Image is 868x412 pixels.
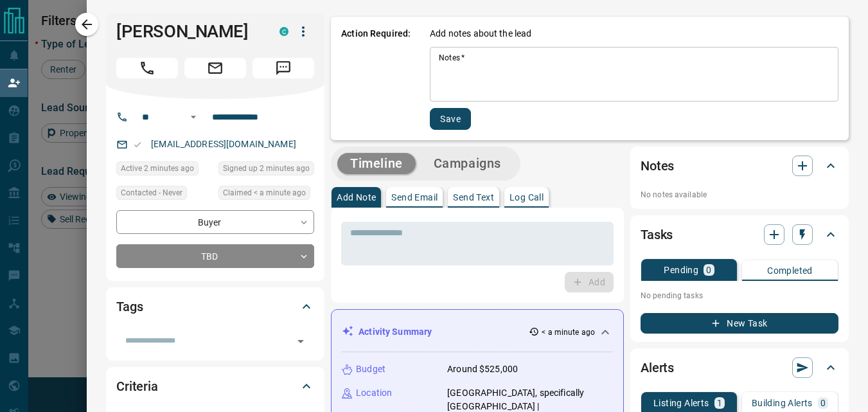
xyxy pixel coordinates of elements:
span: Signed up 2 minutes ago [223,162,310,175]
button: Open [186,109,201,125]
div: condos.ca [279,27,288,36]
button: New Task [641,313,838,334]
p: Action Required: [341,27,411,130]
span: Email [184,58,246,78]
p: Pending [664,265,698,274]
h2: Notes [641,156,674,176]
div: Wed Oct 15 2025 [116,161,212,179]
p: Completed [767,266,813,275]
div: TBD [116,244,314,268]
h2: Tasks [641,224,673,245]
button: Open [292,332,310,350]
p: Building Alerts [752,399,813,408]
button: Timeline [337,153,416,174]
p: Listing Alerts [653,399,709,408]
div: Alerts [641,352,838,383]
p: Send Email [391,193,438,202]
div: Buyer [116,210,314,234]
p: Activity Summary [359,325,432,339]
span: Message [252,58,314,78]
p: Send Text [453,193,494,202]
p: Log Call [509,193,544,202]
p: 1 [717,399,722,408]
span: Claimed < a minute ago [223,186,306,199]
div: Tags [116,291,314,322]
p: No notes available [641,189,838,201]
div: Notes [641,150,838,181]
h2: Tags [116,296,143,317]
a: [EMAIL_ADDRESS][DOMAIN_NAME] [151,139,296,149]
h2: Alerts [641,357,674,378]
p: Around $525,000 [447,363,518,376]
p: Budget [356,363,385,376]
div: Wed Oct 15 2025 [218,186,314,204]
button: Save [430,108,471,130]
h1: [PERSON_NAME] [116,21,260,42]
span: Call [116,58,178,78]
span: Contacted - Never [121,186,182,199]
p: Add notes about the lead [430,27,531,40]
div: Tasks [641,219,838,250]
p: Location [356,386,392,400]
button: Campaigns [421,153,514,174]
div: Wed Oct 15 2025 [218,161,314,179]
svg: Email Valid [133,140,142,149]
p: 0 [820,399,826,408]
p: Add Note [337,193,376,202]
p: 0 [706,265,711,274]
h2: Criteria [116,376,158,397]
p: < a minute ago [542,327,595,338]
p: No pending tasks [641,286,838,305]
span: Active 2 minutes ago [121,162,194,175]
div: Activity Summary< a minute ago [342,320,613,344]
div: Criteria [116,371,314,402]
